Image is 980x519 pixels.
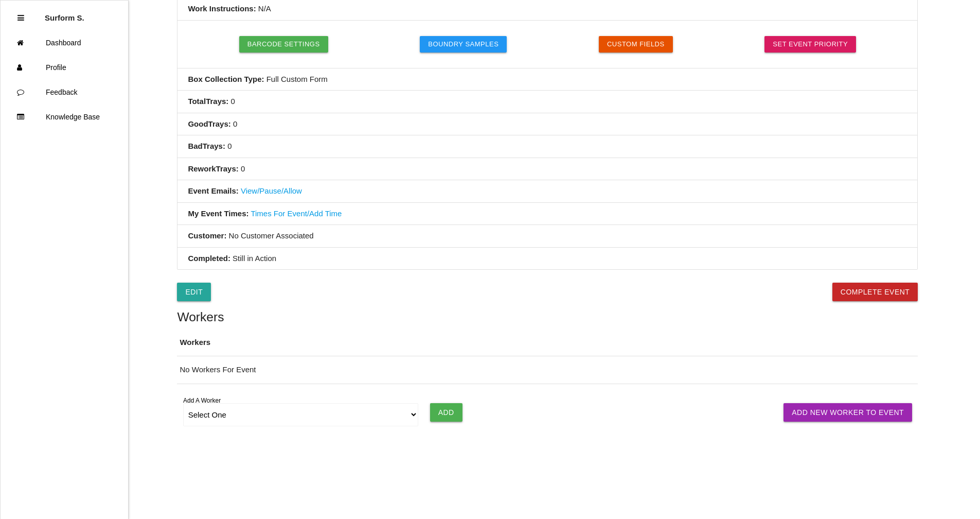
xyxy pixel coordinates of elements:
b: Rework Trays : [188,164,238,173]
b: Box Collection Type: [188,75,264,83]
button: Barcode Settings [239,36,328,53]
label: Add A Worker [183,396,221,405]
a: Feedback [1,80,128,105]
li: 0 [177,91,917,113]
a: View/Pause/Allow [241,186,302,195]
a: Set Event Priority [764,36,856,53]
b: Work Instructions: [188,4,256,13]
li: 0 [177,158,917,181]
a: Dashboard [1,30,128,55]
th: Workers [177,329,918,356]
button: Boundry Samples [420,36,507,53]
a: Knowledge Base [1,105,128,129]
b: Bad Trays : [188,142,225,150]
li: 0 [177,113,917,136]
a: Times For Event/Add Time [251,209,342,218]
input: Add [430,403,462,422]
td: No Workers For Event [177,356,918,384]
b: Completed: [188,254,230,263]
div: Close [17,6,24,30]
h5: Workers [177,310,918,324]
li: 0 [177,135,917,158]
button: Complete Event [832,283,918,301]
button: Custom Fields [599,36,673,53]
b: Total Trays : [188,97,228,106]
li: Still in Action [177,248,917,270]
li: Full Custom Form [177,68,917,91]
a: Add New Worker To Event [783,403,912,422]
p: Surform Scheduler surform Scheduler [45,6,84,22]
b: Event Emails: [188,186,238,195]
li: No Customer Associated [177,225,917,248]
a: Edit [177,283,211,301]
a: Profile [1,55,128,80]
b: Good Trays : [188,119,230,128]
b: My Event Times: [188,209,248,218]
b: Customer: [188,231,226,240]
